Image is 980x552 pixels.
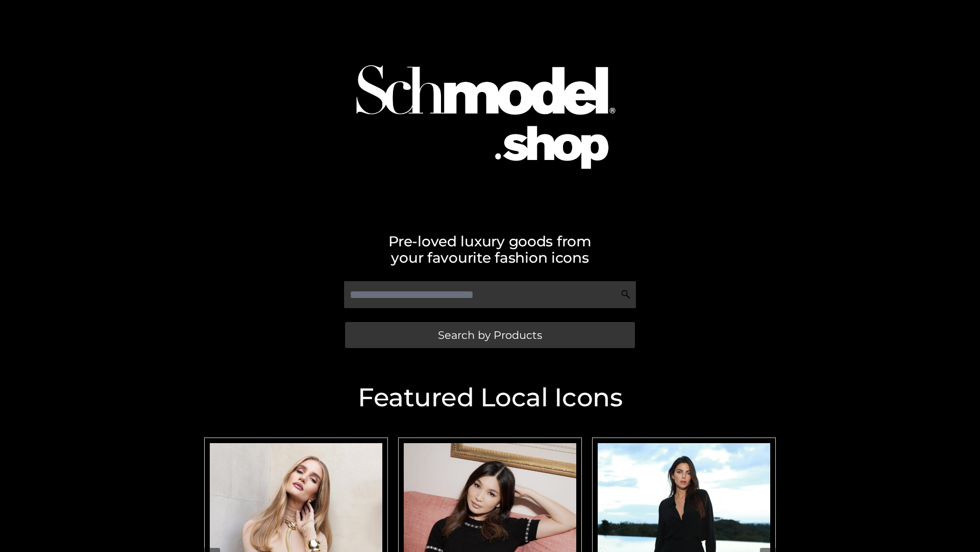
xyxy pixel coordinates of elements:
span: Search by Products [438,330,542,340]
h2: Featured Local Icons​ [199,385,781,410]
h2: Pre-loved luxury goods from your favourite fashion icons [199,233,781,266]
a: Search by Products [345,322,635,348]
img: Search Icon [621,289,631,300]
